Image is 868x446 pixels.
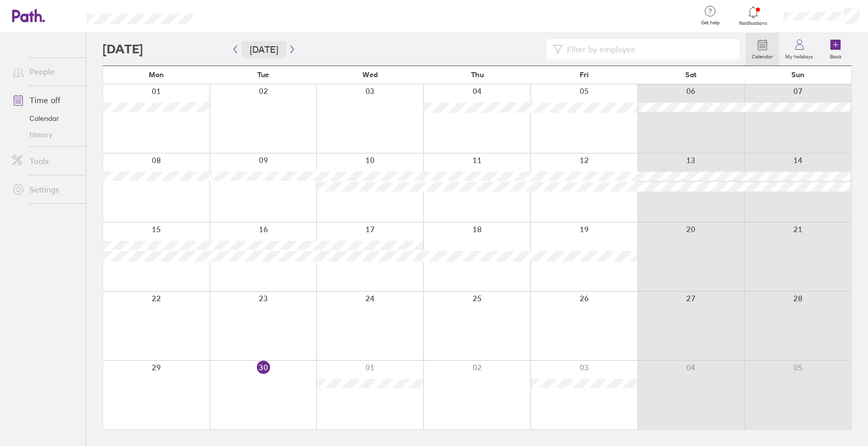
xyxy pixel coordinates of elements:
label: Calendar [746,51,779,60]
span: Wed [362,71,378,79]
a: Tools [4,151,86,171]
span: Notifications [737,20,770,26]
span: Fri [580,71,589,79]
a: Calendar [4,110,86,126]
a: Book [819,33,852,66]
a: My holidays [779,33,819,66]
span: Get help [694,20,727,26]
label: My holidays [779,51,819,60]
span: Thu [471,71,484,79]
span: Tue [257,71,269,79]
span: Sun [791,71,805,79]
a: Settings [4,179,86,200]
a: Notifications [737,5,770,26]
a: People [4,61,86,82]
label: Book [824,51,848,60]
button: [DATE] [242,41,286,58]
a: Calendar [746,33,779,66]
input: Filter by employee [563,40,733,59]
a: History [4,126,86,143]
span: Mon [149,71,164,79]
span: Sat [685,71,696,79]
a: Time off [4,90,86,110]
